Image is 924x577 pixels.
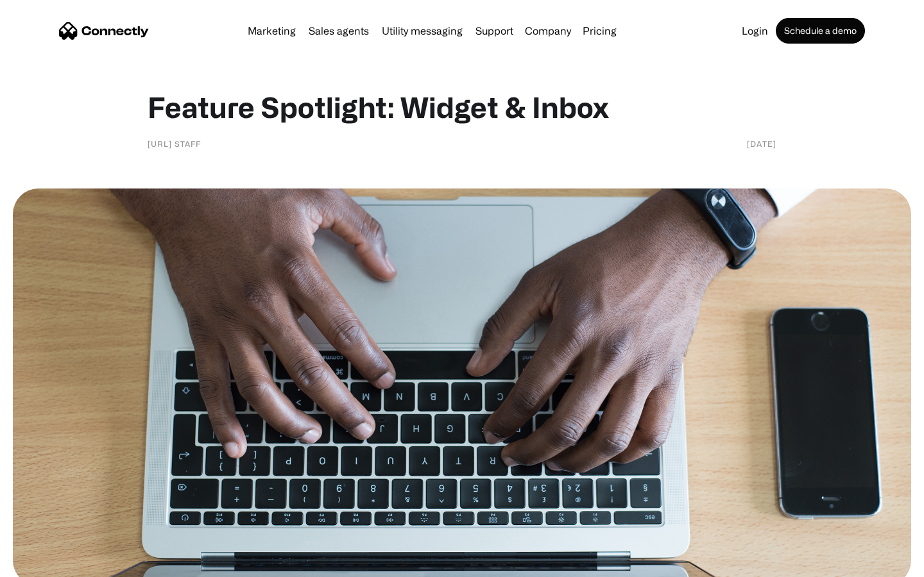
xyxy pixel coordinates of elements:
ul: Language list [26,555,77,573]
a: Pricing [577,26,622,36]
a: Login [737,26,773,36]
a: Schedule a demo [776,18,865,44]
a: Marketing [243,26,301,36]
div: Company [525,22,571,40]
a: Sales agents [304,26,374,36]
div: [URL] staff [148,137,201,150]
aside: Language selected: English [13,555,77,573]
a: Utility messaging [377,26,468,36]
h1: Feature Spotlight: Widget & Inbox [148,90,776,124]
a: Support [470,26,518,36]
div: [DATE] [747,137,776,150]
